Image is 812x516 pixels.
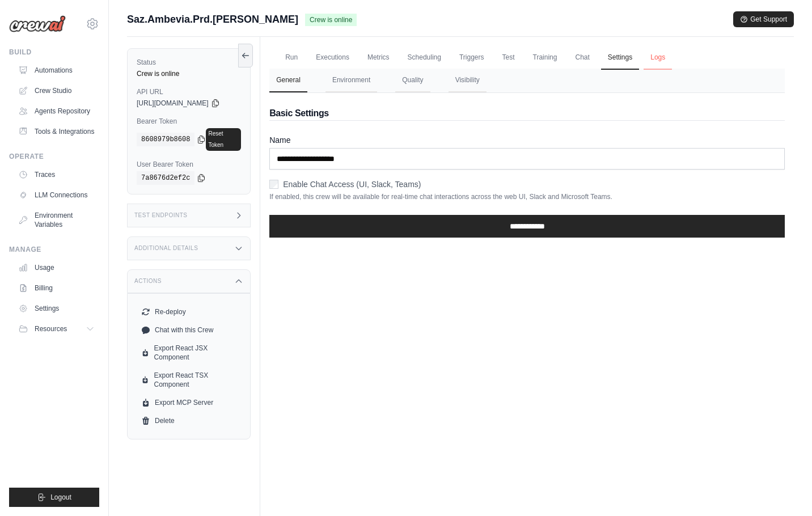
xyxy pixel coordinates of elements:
[137,412,241,430] a: Delete
[401,46,448,70] a: Scheduling
[137,99,209,108] span: [URL][DOMAIN_NAME]
[14,259,99,277] a: Usage
[137,133,194,146] code: 8608979b8608
[134,278,162,285] h3: Actions
[9,152,99,161] div: Operate
[50,493,71,502] span: Logout
[14,279,99,297] a: Billing
[452,46,491,70] a: Triggers
[325,69,377,92] button: Environment
[137,394,241,412] a: Export MCP Server
[137,171,194,185] code: 7a8676d2ef2c
[269,192,785,201] p: If enabled, this crew will be available for real-time chat interactions across the web UI, Slack ...
[733,11,794,27] button: Get Support
[134,212,188,219] h3: Test Endpoints
[14,102,99,120] a: Agents Repository
[14,206,99,234] a: Environment Variables
[9,488,99,507] button: Logout
[137,366,241,394] a: Export React TSX Component
[137,87,241,96] label: API URL
[269,69,785,92] nav: Tabs
[14,299,99,318] a: Settings
[137,303,241,321] button: Re-deploy
[9,48,99,57] div: Build
[395,69,430,92] button: Quality
[206,128,241,151] a: Reset Token
[755,462,812,516] div: Widget de chat
[526,46,564,70] a: Training
[269,107,785,120] h2: Basic Settings
[9,245,99,254] div: Manage
[137,321,241,339] a: Chat with this Crew
[269,134,785,146] label: Name
[305,14,357,26] span: Crew is online
[449,69,487,92] button: Visibility
[127,11,298,27] span: Saz.Ambevia.Prd.[PERSON_NAME]
[35,324,67,333] span: Resources
[278,46,304,70] a: Run
[361,46,396,70] a: Metrics
[601,46,639,70] a: Settings
[283,179,421,190] label: Enable Chat Access (UI, Slack, Teams)
[14,186,99,204] a: LLM Connections
[496,46,522,70] a: Test
[137,69,241,78] div: Crew is online
[644,46,672,70] a: Logs
[137,58,241,67] label: Status
[137,117,241,126] label: Bearer Token
[755,462,812,516] iframe: Chat Widget
[14,82,99,100] a: Crew Studio
[134,245,198,252] h3: Additional Details
[269,69,307,92] button: General
[137,339,241,366] a: Export React JSX Component
[568,46,596,70] a: Chat
[137,160,241,169] label: User Bearer Token
[14,61,99,79] a: Automations
[309,46,356,70] a: Executions
[14,320,99,338] button: Resources
[14,122,99,141] a: Tools & Integrations
[14,166,99,184] a: Traces
[9,15,66,32] img: Logo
